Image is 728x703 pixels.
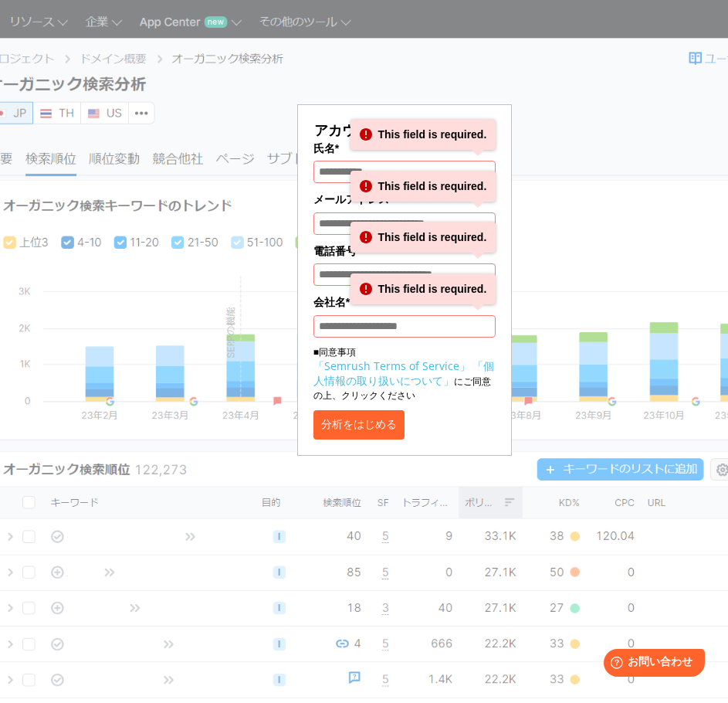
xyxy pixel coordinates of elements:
[591,643,711,686] iframe: Help widget launcher
[350,119,496,150] div: This field is required.
[313,358,494,388] a: 「個人情報の取り扱いについて」
[314,121,495,139] span: アカウント発行して分析する
[313,191,496,208] label: メールアドレス*
[313,410,405,440] button: 分析をはじめる
[313,243,496,260] label: 電話番号*
[350,273,496,304] div: This field is required.
[350,171,496,202] div: This field is required.
[313,358,470,373] a: 「Semrush Terms of Service」
[350,222,496,253] div: This field is required.
[313,345,496,402] p: ■同意事項 にご同意の上、クリックください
